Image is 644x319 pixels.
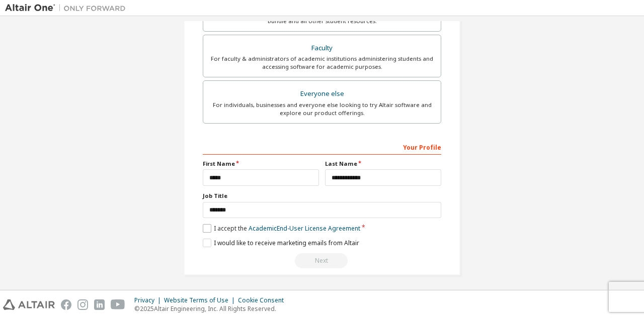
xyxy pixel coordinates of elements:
[3,299,55,310] img: altair_logo.svg
[203,192,441,200] label: Job Title
[134,304,290,313] p: © 2025 Altair Engineering, Inc. All Rights Reserved.
[203,139,441,155] div: Your Profile
[134,296,164,304] div: Privacy
[77,299,88,310] img: instagram.svg
[325,160,441,168] label: Last Name
[209,87,435,101] div: Everyone else
[61,299,71,310] img: facebook.svg
[209,41,435,55] div: Faculty
[203,160,319,168] label: First Name
[209,55,435,71] div: For faculty & administrators of academic institutions administering students and accessing softwa...
[164,296,238,304] div: Website Terms of Use
[238,296,290,304] div: Cookie Consent
[5,3,131,13] img: Altair One
[203,239,359,247] label: I would like to receive marketing emails from Altair
[203,224,360,233] label: I accept the
[203,253,441,268] div: Read and acccept EULA to continue
[249,224,360,233] a: Academic End-User License Agreement
[209,101,435,117] div: For individuals, businesses and everyone else looking to try Altair software and explore our prod...
[111,299,125,310] img: youtube.svg
[94,299,105,310] img: linkedin.svg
